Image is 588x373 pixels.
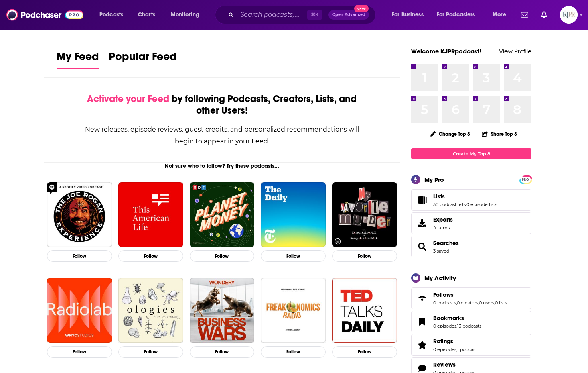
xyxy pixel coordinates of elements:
[433,361,477,368] a: Reviews
[457,300,478,306] a: 0 creators
[414,316,430,327] a: Bookmarks
[433,361,456,368] span: Reviews
[466,202,497,207] a: 0 episode lists
[518,8,531,22] a: Show notifications dropdown
[493,9,506,20] span: More
[133,8,160,21] a: Charts
[424,274,456,282] div: My Activity
[354,5,369,12] span: New
[433,314,481,322] a: Bookmarks
[456,323,457,329] span: ,
[109,50,177,69] a: Popular Feed
[479,300,494,306] a: 0 users
[190,250,255,262] button: Follow
[432,8,487,21] button: open menu
[332,13,365,17] span: Open Advanced
[332,250,397,262] button: Follow
[411,236,531,257] span: Searches
[261,278,326,343] img: Freakonomics Radio
[332,346,397,358] button: Follow
[457,347,477,352] a: 1 podcast
[414,293,430,304] a: Follows
[414,194,430,206] a: Lists
[456,300,457,306] span: ,
[414,218,430,229] span: Exports
[433,216,453,223] span: Exports
[466,202,466,207] span: ,
[457,323,481,329] a: 13 podcasts
[223,6,383,24] div: Search podcasts, credits, & more...
[433,239,459,247] a: Searches
[307,10,322,20] span: ⌘ K
[99,9,123,20] span: Podcasts
[521,176,530,182] a: PRO
[538,8,550,22] a: Show notifications dropdown
[44,163,400,169] div: Not sure who to follow? Try these podcasts...
[433,291,454,298] span: Follows
[433,291,507,298] a: Follows
[118,250,183,262] button: Follow
[94,8,134,21] button: open menu
[411,148,531,159] a: Create My Top 8
[411,287,531,309] span: Follows
[560,6,578,24] img: User Profile
[433,202,466,207] a: 30 podcast lists
[190,182,255,247] img: Planet Money
[521,177,530,183] span: PRO
[118,346,183,358] button: Follow
[190,278,255,343] img: Business Wars
[411,334,531,356] span: Ratings
[261,346,326,358] button: Follow
[261,182,326,247] img: The Daily
[414,241,430,252] a: Searches
[57,50,99,68] span: My Feed
[433,193,497,200] a: Lists
[138,9,155,20] span: Charts
[456,347,457,352] span: ,
[6,7,83,22] img: Podchaser - Follow, Share and Rate Podcasts
[411,47,481,55] a: Welcome KJPRpodcast!
[411,189,531,211] span: Lists
[433,193,445,200] span: Lists
[411,212,531,234] a: Exports
[171,9,199,20] span: Monitoring
[332,182,397,247] img: My Favorite Murder with Karen Kilgariff and Georgia Hardstark
[560,6,578,24] span: Logged in as KJPRpodcast
[433,225,453,230] span: 4 items
[47,250,112,262] button: Follow
[47,278,112,343] img: Radiolab
[328,10,369,20] button: Open AdvancedNew
[118,182,183,247] img: This American Life
[495,300,507,306] a: 0 lists
[84,124,360,147] div: New releases, episode reviews, guest credits, and personalized recommendations will begin to appe...
[84,93,360,116] div: by following Podcasts, Creators, Lists, and other Users!
[414,339,430,351] a: Ratings
[118,278,183,343] a: Ologies with Alie Ward
[47,346,112,358] button: Follow
[478,300,479,306] span: ,
[332,278,397,343] img: TED Talks Daily
[494,300,495,306] span: ,
[57,50,99,69] a: My Feed
[87,93,169,105] span: Activate your Feed
[190,346,255,358] button: Follow
[386,8,434,21] button: open menu
[487,8,516,21] button: open menu
[560,6,578,24] button: Show profile menu
[481,126,517,142] button: Share Top 8
[261,250,326,262] button: Follow
[433,314,464,322] span: Bookmarks
[47,182,112,247] a: The Joe Rogan Experience
[437,9,475,20] span: For Podcasters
